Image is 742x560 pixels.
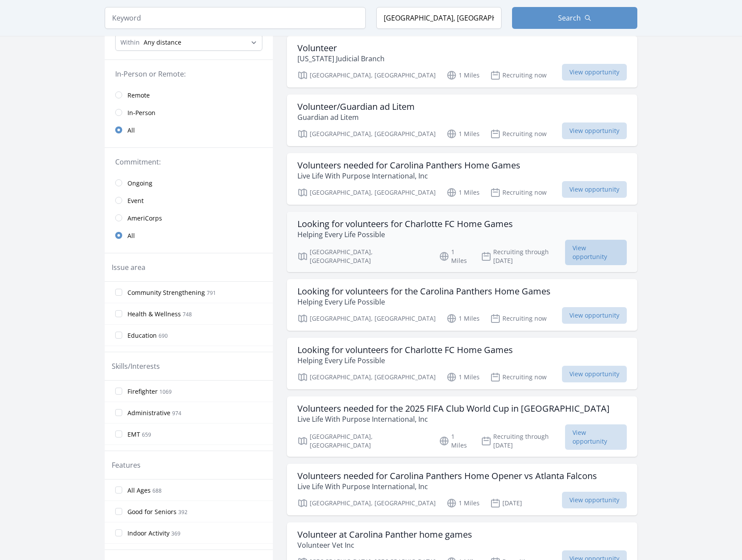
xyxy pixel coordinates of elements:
[297,70,436,80] p: [GEOGRAPHIC_DATA], [GEOGRAPHIC_DATA]
[481,432,565,450] p: Recruiting through [DATE]
[287,36,637,87] a: Volunteer [US_STATE] Judicial Branch [GEOGRAPHIC_DATA], [GEOGRAPHIC_DATA] 1 Miles Recruiting now ...
[115,430,122,437] input: EMT 659
[127,409,170,417] span: Administrative
[287,396,637,457] a: Volunteers needed for the 2025 FIFA Club World Cup in [GEOGRAPHIC_DATA] Live Life With Purpose In...
[287,464,637,515] a: Volunteers needed for Carolina Panthers Home Opener vs Atlanta Falcons Live Life With Purpose Int...
[297,129,436,139] p: [GEOGRAPHIC_DATA], [GEOGRAPHIC_DATA]
[115,486,122,493] input: All Ages 688
[297,471,597,481] h3: Volunteers needed for Carolina Panthers Home Opener vs Atlanta Falcons
[142,431,151,438] span: 659
[562,366,627,382] span: View opportunity
[105,192,273,209] a: Event
[112,361,160,371] legend: Skills/Interests
[297,219,513,229] h3: Looking for volunteers for Charlotte FC Home Games
[439,432,470,450] p: 1 Miles
[115,409,122,416] input: Administrative 974
[115,529,122,536] input: Indoor Activity 369
[105,209,273,227] a: AmeriCorps
[127,331,157,340] span: Education
[297,171,520,181] p: Live Life With Purpose International, Inc
[127,288,205,297] span: Community Strengthening
[297,229,513,240] p: Helping Every Life Possible
[127,108,155,117] span: In-Person
[105,7,366,29] input: Keyword
[562,492,627,508] span: View opportunity
[287,212,637,272] a: Looking for volunteers for Charlotte FC Home Games Helping Every Life Possible [GEOGRAPHIC_DATA],...
[297,529,472,540] h3: Volunteer at Carolina Panther home games
[565,424,627,450] span: View opportunity
[171,530,180,537] span: 369
[105,121,273,139] a: All
[287,94,637,146] a: Volunteer/Guardian ad Litem Guardian ad Litem [GEOGRAPHIC_DATA], [GEOGRAPHIC_DATA] 1 Miles Recrui...
[297,345,513,355] h3: Looking for volunteers for Charlotte FC Home Games
[115,289,122,296] input: Community Strengthening 791
[558,13,581,23] span: Search
[297,403,610,414] h3: Volunteers needed for the 2025 FIFA Club World Cup in [GEOGRAPHIC_DATA]
[207,289,216,297] span: 791
[127,507,177,516] span: Good for Seniors
[297,248,428,265] p: [GEOGRAPHIC_DATA], [GEOGRAPHIC_DATA]
[105,174,273,192] a: Ongoing
[287,153,637,205] a: Volunteers needed for Carolina Panthers Home Games Live Life With Purpose International, Inc [GEO...
[159,332,168,339] span: 690
[376,7,502,29] input: Location
[446,498,480,508] p: 1 Miles
[297,372,436,382] p: [GEOGRAPHIC_DATA], [GEOGRAPHIC_DATA]
[127,196,144,205] span: Event
[297,101,415,112] h3: Volunteer/Guardian ad Litem
[297,187,436,198] p: [GEOGRAPHIC_DATA], [GEOGRAPHIC_DATA]
[115,157,262,167] legend: Commitment:
[127,529,170,538] span: Indoor Activity
[446,70,480,80] p: 1 Miles
[562,307,627,324] span: View opportunity
[481,248,565,265] p: Recruiting through [DATE]
[297,286,551,297] h3: Looking for volunteers for the Carolina Panthers Home Games
[105,86,273,104] a: Remote
[446,129,480,139] p: 1 Miles
[512,7,637,29] button: Search
[297,540,472,550] p: Volunteer Vet Inc
[115,310,122,317] input: Health & Wellness 748
[105,227,273,244] a: All
[490,313,547,324] p: Recruiting now
[490,70,547,80] p: Recruiting now
[446,313,480,324] p: 1 Miles
[112,460,141,470] legend: Features
[178,508,187,516] span: 392
[446,372,480,382] p: 1 Miles
[115,332,122,339] input: Education 690
[562,122,627,139] span: View opportunity
[565,240,627,265] span: View opportunity
[127,430,140,439] span: EMT
[152,487,162,494] span: 688
[490,129,547,139] p: Recruiting now
[183,311,192,318] span: 748
[127,231,135,240] span: All
[115,34,262,51] select: Search Radius
[490,372,547,382] p: Recruiting now
[490,187,547,198] p: Recruiting now
[297,297,551,307] p: Helping Every Life Possible
[297,313,436,324] p: [GEOGRAPHIC_DATA], [GEOGRAPHIC_DATA]
[127,387,158,396] span: Firefighter
[562,64,627,80] span: View opportunity
[112,262,145,273] legend: Issue area
[297,43,385,53] h3: Volunteer
[127,214,162,223] span: AmeriCorps
[297,414,610,424] p: Live Life With Purpose International, Inc
[297,498,436,508] p: [GEOGRAPHIC_DATA], [GEOGRAPHIC_DATA]
[297,355,513,366] p: Helping Every Life Possible
[115,388,122,395] input: Firefighter 1069
[562,181,627,198] span: View opportunity
[127,310,181,318] span: Health & Wellness
[105,104,273,121] a: In-Person
[287,279,637,331] a: Looking for volunteers for the Carolina Panthers Home Games Helping Every Life Possible [GEOGRAPH...
[297,53,385,64] p: [US_STATE] Judicial Branch
[172,409,181,417] span: 974
[439,248,470,265] p: 1 Miles
[127,91,150,100] span: Remote
[297,481,597,492] p: Live Life With Purpose International, Inc
[446,187,480,198] p: 1 Miles
[127,486,151,495] span: All Ages
[115,69,262,79] legend: In-Person or Remote:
